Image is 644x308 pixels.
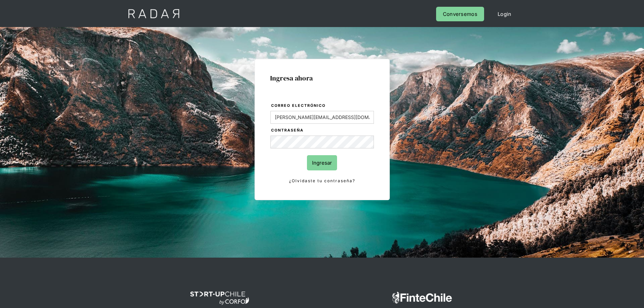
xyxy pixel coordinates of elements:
input: bruce@wayne.com [270,111,374,124]
input: Ingresar [307,155,337,170]
form: Login Form [270,102,374,185]
label: Contraseña [271,127,374,134]
a: Login [491,7,518,21]
a: ¿Olvidaste tu contraseña? [270,177,374,185]
h1: Ingresa ahora [270,74,374,82]
label: Correo electrónico [271,102,374,109]
a: Conversemos [436,7,484,21]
